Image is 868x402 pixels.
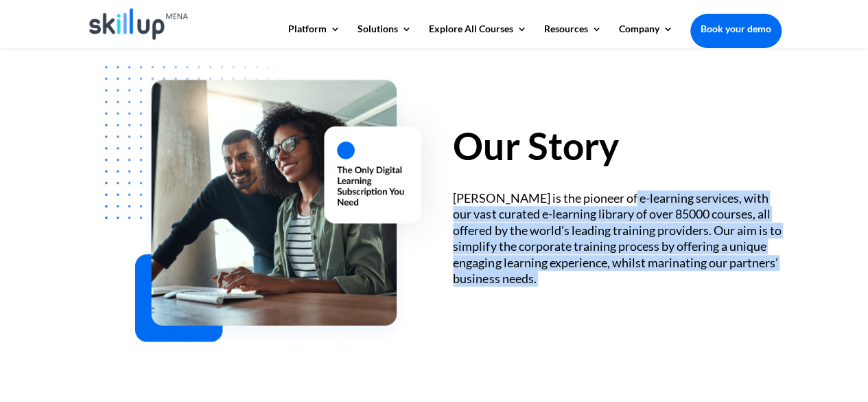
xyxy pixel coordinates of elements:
a: Resources [544,24,602,47]
a: Platform [288,24,340,47]
a: Company [619,24,673,47]
a: Book your demo [690,14,782,44]
img: Skillup Mena [89,8,189,40]
a: Solutions [357,24,412,47]
h2: Our Story [453,127,781,172]
a: Explore All Courses [429,24,527,47]
iframe: Chat Widget [640,254,868,402]
div: [PERSON_NAME] is the pioneer of e-learning services, with our vast curated e-learning library of ... [453,190,781,287]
